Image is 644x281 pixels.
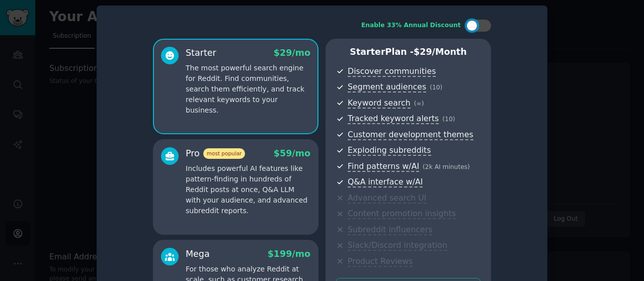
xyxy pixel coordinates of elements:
[268,249,310,259] span: $ 199 /mo
[430,84,442,91] span: ( 10 )
[186,248,210,260] div: Mega
[274,48,310,58] span: $ 29 /mo
[186,147,245,160] div: Pro
[348,193,426,204] span: Advanced search UI
[348,66,436,77] span: Discover communities
[361,21,461,30] div: Enable 33% Annual Discount
[274,148,310,158] span: $ 59 /mo
[348,82,426,92] span: Segment audiences
[203,148,246,159] span: most popular
[348,98,411,109] span: Keyword search
[186,163,310,216] p: Includes powerful AI features like pattern-finding in hundreds of Reddit posts at once, Q&A LLM w...
[414,100,424,107] span: ( ∞ )
[348,177,423,188] span: Q&A interface w/AI
[442,116,455,123] span: ( 10 )
[348,161,419,172] span: Find patterns w/AI
[348,225,432,235] span: Subreddit influencers
[336,46,480,58] p: Starter Plan -
[348,114,439,124] span: Tracked keyword alerts
[348,209,456,219] span: Content promotion insights
[423,163,470,170] span: ( 2k AI minutes )
[348,130,473,140] span: Customer development themes
[348,145,431,156] span: Exploding subreddits
[186,63,310,116] p: The most powerful search engine for Reddit. Find communities, search them efficiently, and track ...
[186,47,216,59] div: Starter
[348,240,447,251] span: Slack/Discord integration
[348,256,413,267] span: Product Reviews
[414,47,467,57] span: $ 29 /month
